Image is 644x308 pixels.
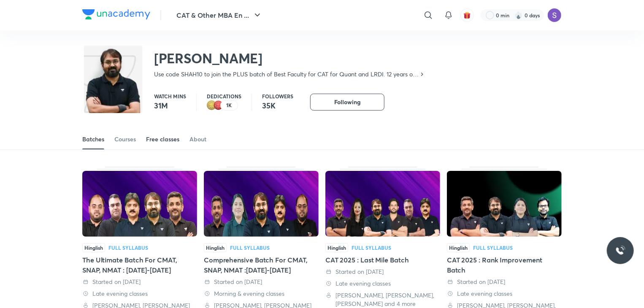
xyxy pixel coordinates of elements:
div: Comprehensive Batch For CMAT, SNAP, NMAT :[DATE]-[DATE] [204,255,319,275]
div: Late evening classes [82,289,197,298]
img: Sapara Premji [547,8,562,22]
img: educator badge1 [214,100,224,111]
div: Free classes [146,135,179,143]
img: Thumbnail [325,171,440,237]
div: Started on 4 Aug 2025 [325,267,440,276]
h2: [PERSON_NAME] [154,50,425,67]
button: avatar [460,8,474,22]
div: Batches [82,135,104,143]
span: Hinglish [82,243,105,252]
div: Full Syllabus [108,245,148,250]
a: About [189,129,206,149]
p: 1K [227,103,232,108]
p: Watch mins [154,94,186,99]
img: streak [514,11,523,19]
span: Hinglish [325,243,348,252]
div: Morning & evening classes [204,289,319,298]
button: Following [310,94,384,111]
img: class [84,47,142,128]
div: The Ultimate Batch For CMAT, SNAP, NMAT : [DATE]-[DATE] [82,255,197,275]
img: Thumbnail [204,171,319,237]
img: avatar [463,11,471,19]
a: Free classes [146,129,179,149]
div: Started on 13 Jul 2025 [447,278,562,286]
p: Followers [262,94,293,99]
div: Late evening classes [447,289,562,298]
p: 35K [262,100,293,111]
div: Full Syllabus [473,245,513,250]
div: Courses [114,135,136,143]
div: Lokesh Agarwal, Ravi Kumar, Saral Nashier and 4 more [325,291,440,308]
div: Full Syllabus [352,245,391,250]
div: CAT 2025 : Rank Improvement Batch [447,255,562,275]
p: 31M [154,100,186,111]
img: Thumbnail [447,171,562,237]
div: Full Syllabus [230,245,270,250]
div: Started on 18 Aug 2025 [204,278,319,286]
a: Batches [82,129,104,149]
p: Dedications [207,94,241,99]
div: About [189,135,206,143]
span: Hinglish [204,243,227,252]
a: Company Logo [82,9,150,22]
img: educator badge2 [207,100,217,111]
span: Following [334,98,360,106]
img: ttu [615,246,625,256]
div: CAT 2025 : Last Mile Batch [325,255,440,265]
span: Hinglish [447,243,470,252]
div: Late evening classes [325,279,440,288]
p: Use code SHAH10 to join the PLUS batch of Best Faculty for CAT for Quant and LRDI. 12 years of Te... [154,70,419,78]
img: Company Logo [82,9,150,19]
a: Courses [114,129,136,149]
div: Started on 23 Sep 2025 [82,278,197,286]
img: Thumbnail [82,171,197,237]
button: CAT & Other MBA En ... [171,7,268,24]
